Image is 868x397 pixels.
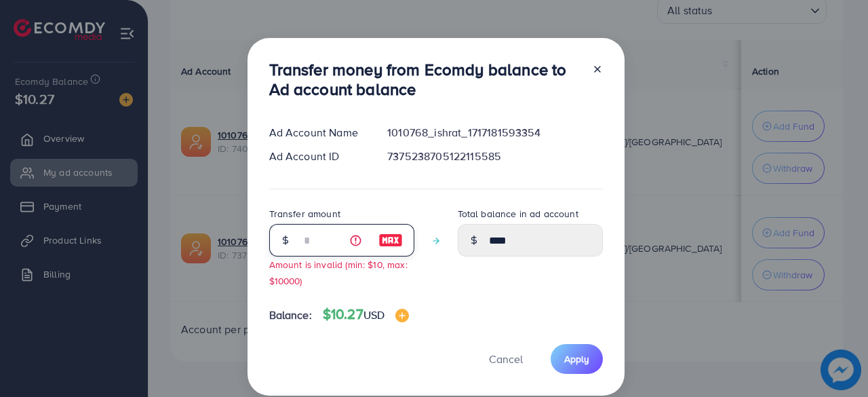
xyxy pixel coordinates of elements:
[323,306,409,323] h4: $10.27
[551,344,603,373] button: Apply
[376,149,613,164] div: 7375238705122115585
[472,344,540,373] button: Cancel
[269,307,312,323] span: Balance:
[269,258,408,286] small: Amount is invalid (min: $10, max: $10000)
[395,309,409,322] img: image
[376,125,613,140] div: 1010768_ishrat_1717181593354
[489,352,523,366] span: Cancel
[363,307,384,322] span: USD
[269,60,581,99] h3: Transfer money from Ecomdy balance to Ad account balance
[378,232,403,248] img: image
[269,207,340,221] label: Transfer amount
[258,125,377,140] div: Ad Account Name
[258,149,377,164] div: Ad Account ID
[458,207,578,221] label: Total balance in ad account
[564,352,589,366] span: Apply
